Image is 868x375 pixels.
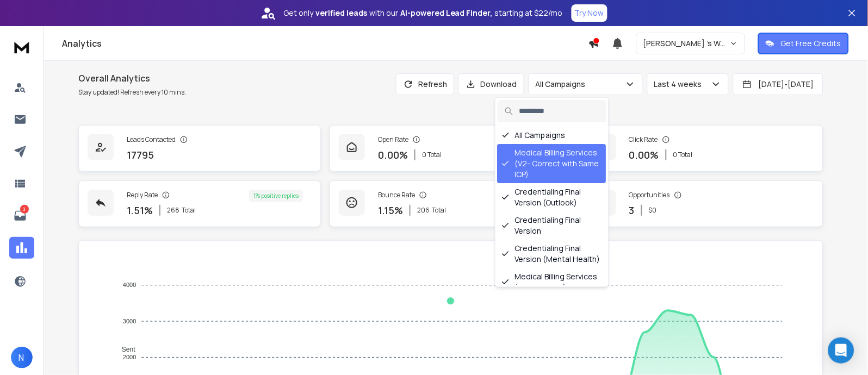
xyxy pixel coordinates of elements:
p: [PERSON_NAME] 's Workspace [643,38,730,49]
p: 17795 [127,147,154,162]
span: Sent [114,346,135,353]
p: 3 [20,205,29,214]
p: 1.51 % [127,203,153,218]
p: 1.15 % [378,203,403,218]
p: Leads Contacted [127,135,176,144]
div: Medical Billing Services (V1- Same ICP) [498,268,606,296]
p: 0.00 % [378,147,408,162]
p: Get Free Credits [781,38,841,49]
p: Get only with our starting at $22/mo [283,8,563,18]
span: Total [182,206,196,215]
strong: verified leads [315,8,367,18]
span: 268 [167,206,179,215]
p: Opportunities [629,191,670,199]
tspan: 2000 [123,354,136,360]
span: 206 [417,206,430,215]
div: Credentialing Final Version (Outlook) [498,183,606,211]
p: Try Now [575,8,604,18]
p: $ 0 [649,206,657,215]
div: Open Intercom Messenger [828,337,854,364]
tspan: 4000 [123,282,136,289]
button: [DATE]-[DATE] [733,73,823,95]
div: Credentialing Final Version [498,211,606,240]
p: Last 4 weeks [654,79,706,90]
p: 0 Total [422,151,442,159]
p: Refresh [418,79,447,90]
span: Total [432,206,446,215]
p: Stay updated! Refresh every 10 mins. [78,88,186,97]
p: 0 Total [673,151,693,159]
img: logo [11,37,33,57]
span: N [11,347,33,368]
p: 0.00 % [629,147,659,162]
div: Medical Billing Services (V2- Correct with Same ICP) [498,144,606,183]
div: 1 % positive replies [249,190,303,202]
p: All Campaigns [536,79,590,90]
strong: AI-powered Lead Finder, [400,8,493,18]
p: Open Rate [378,135,408,144]
p: 3 [629,203,635,218]
div: All Campaigns [498,127,606,144]
p: Reply Rate [127,191,158,199]
p: Bounce Rate [378,191,415,199]
h1: Analytics [62,37,588,50]
h1: Overall Analytics [78,72,186,85]
p: Download [481,79,517,90]
tspan: 3000 [123,318,136,324]
div: Credentialing Final Version (Mental Health) [498,240,606,268]
p: Click Rate [629,135,658,144]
